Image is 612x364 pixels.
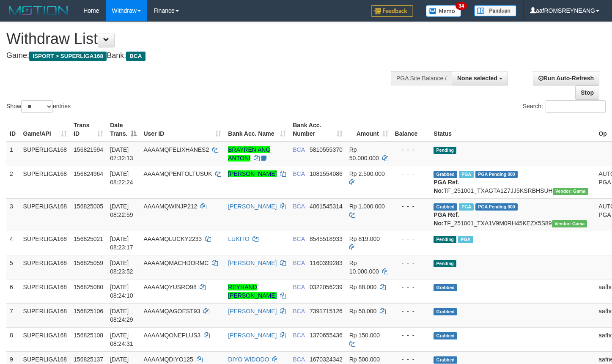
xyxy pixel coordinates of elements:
[546,100,606,113] input: Search:
[434,236,456,243] span: Pending
[20,166,71,198] td: SUPERLIGA168
[228,146,270,161] a: BRAYREN ANG ANTONI
[143,308,200,315] span: AAAAMQAGOEST93
[228,308,277,315] a: [PERSON_NAME]
[434,211,459,227] b: PGA Ref. No:
[29,52,107,61] span: ISPORT > SUPERLIGA168
[225,118,289,142] th: Bank Acc. Name: activate to sort column ascending
[310,356,343,363] span: Copy 1670324342 to clipboard
[20,327,71,351] td: SUPERLIGA168
[434,203,457,211] span: Grabbed
[293,203,305,210] span: BCA
[310,170,343,177] span: Copy 1081554086 to clipboard
[434,332,457,339] span: Grabbed
[395,170,427,178] div: - - -
[434,147,456,154] span: Pending
[310,284,343,290] span: Copy 0322056239 to clipboard
[110,235,133,251] span: [DATE] 08:23:17
[395,283,427,291] div: - - -
[434,356,457,364] span: Grabbed
[392,118,431,142] th: Balance
[143,284,196,290] span: AAAAMQYUSRO98
[349,284,377,290] span: Rp 88.000
[349,332,380,339] span: Rp 150.000
[6,118,20,142] th: ID
[6,231,20,255] td: 4
[6,100,71,113] label: Show entries
[293,260,305,266] span: BCA
[349,308,377,315] span: Rp 50.000
[475,203,518,211] span: PGA Pending
[143,146,209,153] span: AAAAMQFELIXHANES2
[228,284,277,299] a: REYHAND [PERSON_NAME]
[140,118,225,142] th: User ID: activate to sort column ascending
[228,170,277,177] a: [PERSON_NAME]
[349,170,385,177] span: Rp 2.500.000
[293,356,305,363] span: BCA
[6,142,20,166] td: 1
[21,100,53,113] select: Showentries
[475,171,518,178] span: PGA Pending
[310,332,343,339] span: Copy 1370655436 to clipboard
[6,52,400,60] h4: Game: Bank:
[6,4,71,17] img: MOTION_logo.png
[458,236,473,243] span: Marked by aafnonsreyleab
[6,198,20,231] td: 3
[349,146,379,161] span: Rp 50.000.000
[474,5,516,16] img: panduan.png
[346,118,392,142] th: Amount: activate to sort column ascending
[310,308,343,315] span: Copy 7391715126 to clipboard
[430,166,595,198] td: TF_251001_TXAGTA1Z7JJ5KSRBHSUH
[110,146,133,161] span: [DATE] 07:32:13
[310,146,343,153] span: Copy 5810555370 to clipboard
[553,188,588,195] span: Vendor URL: https://trx31.1velocity.biz
[74,260,103,266] span: 156825059
[6,255,20,279] td: 5
[110,308,133,323] span: [DATE] 08:24:29
[395,355,427,364] div: - - -
[457,75,497,82] span: None selected
[110,260,133,275] span: [DATE] 08:23:52
[228,260,277,266] a: [PERSON_NAME]
[434,179,459,194] b: PGA Ref. No:
[6,327,20,351] td: 8
[228,332,277,339] a: [PERSON_NAME]
[74,203,103,210] span: 156825005
[395,307,427,315] div: - - -
[143,260,209,266] span: AAAAMQMACHDORMC
[434,284,457,291] span: Grabbed
[110,203,133,218] span: [DATE] 08:22:59
[228,203,277,210] a: [PERSON_NAME]
[395,145,427,154] div: - - -
[310,203,343,210] span: Copy 4061545314 to clipboard
[74,356,103,363] span: 156825137
[293,332,305,339] span: BCA
[228,356,269,363] a: DIYO WIDODO
[459,203,474,211] span: Marked by aafnonsreyleab
[434,260,456,267] span: Pending
[430,118,595,142] th: Status
[143,235,202,242] span: AAAAMQLUCKY2233
[434,171,457,178] span: Grabbed
[143,170,212,177] span: AAAAMQPENTOLTUSUK
[289,118,346,142] th: Bank Acc. Number: activate to sort column ascending
[349,356,380,363] span: Rp 500.000
[143,356,193,363] span: AAAAMQDIYO125
[293,235,305,242] span: BCA
[107,118,140,142] th: Date Trans.: activate to sort column descending
[426,5,461,17] img: Button%20Memo.svg
[533,71,599,85] a: Run Auto-Refresh
[434,308,457,315] span: Grabbed
[6,303,20,327] td: 7
[20,231,71,255] td: SUPERLIGA168
[391,71,452,85] div: PGA Site Balance /
[6,30,400,47] h1: Withdraw List
[349,260,379,275] span: Rp 10.000.000
[143,332,200,339] span: AAAAMQONEPLUS3
[523,100,606,113] label: Search:
[74,308,103,315] span: 156825106
[395,331,427,339] div: - - -
[110,170,133,186] span: [DATE] 08:22:24
[310,260,343,266] span: Copy 1160399283 to clipboard
[452,71,508,85] button: None selected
